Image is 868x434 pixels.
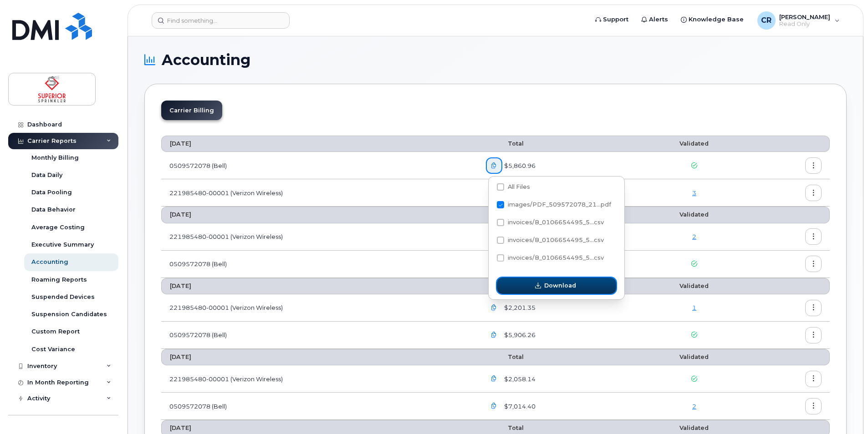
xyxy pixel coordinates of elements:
span: Accounting [162,53,250,67]
span: invoices/B_0106654495_5...csv [508,237,604,243]
span: All Files [508,183,530,190]
a: 2 [692,403,696,410]
th: [DATE] [161,278,478,294]
th: Validated [639,136,750,152]
span: $5,860.96 [502,161,536,170]
td: 221985480-00001 (Verizon Wireless) [161,179,478,207]
span: Total [486,353,524,360]
th: Validated [639,207,750,223]
th: Validated [639,278,750,294]
span: invoices/B_0106654495_509572078_10082025_MOB.csv [497,238,604,245]
span: $7,014.40 [502,402,536,411]
span: Total [486,424,524,431]
span: images/PDF_509572078_214_0000000000.pdf [497,203,611,210]
th: [DATE] [161,207,478,223]
span: invoices/B_0106654495_5...csv [508,219,604,226]
td: 221985480-00001 (Verizon Wireless) [161,365,478,393]
td: 0509572078 (Bell) [161,152,478,179]
span: images/PDF_509572078_21...pdf [508,201,611,208]
td: 221985480-00001 (Verizon Wireless) [161,223,478,251]
a: 1 [692,304,696,311]
span: $2,201.35 [502,303,536,312]
td: 0509572078 (Bell) [161,322,478,349]
span: $5,906.26 [502,331,536,339]
td: 0509572078 (Bell) [161,393,478,420]
span: Total [486,211,524,218]
th: Validated [639,349,750,365]
span: Total [486,140,524,147]
th: [DATE] [161,349,478,365]
th: [DATE] [161,136,478,152]
span: invoices/B_0106654495_509572078_10082025_DTL.csv [497,256,604,263]
button: Download [497,278,616,294]
td: 0509572078 (Bell) [161,251,478,278]
span: $2,058.14 [502,375,536,384]
span: Total [486,283,524,289]
span: invoices/B_0106654495_5...csv [508,254,604,261]
span: Download [544,281,576,290]
a: 3 [692,189,696,197]
a: 2 [692,233,696,240]
span: invoices/B_0106654495_509572078_10082025_ACC.csv [497,221,604,227]
td: 221985480-00001 (Verizon Wireless) [161,294,478,322]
